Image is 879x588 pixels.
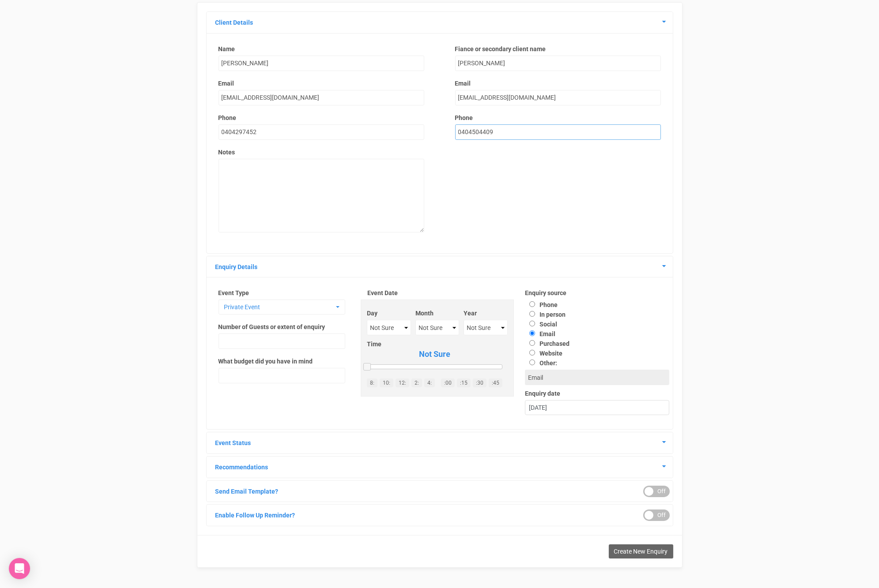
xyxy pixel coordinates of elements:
label: Event Type [219,288,345,297]
label: Other: [525,358,662,367]
input: Email [529,330,535,336]
button: Create New Enquiry [609,544,673,558]
span: Private Event [224,303,334,311]
input: Phone [529,301,535,307]
a: :15 [457,378,471,387]
label: Email [525,330,555,337]
label: Email [219,79,424,88]
label: Phone [525,301,558,308]
span: Create New Enquiry [614,548,668,555]
label: Enquiry source [525,288,669,297]
label: Phone [455,113,473,122]
a: :00 [441,378,455,387]
a: Send Email Template? [215,488,279,495]
label: What budget did you have in mind [219,357,313,366]
input: Social [529,321,535,326]
a: Enable Follow Up Reminder? [215,512,295,519]
input: Other: [529,360,535,365]
a: 2: [411,378,422,387]
label: Name [219,45,424,53]
button: Private Event [219,300,345,315]
a: :30 [473,378,487,387]
label: Phone [219,113,237,122]
label: Notes [219,148,424,157]
label: In person [525,311,566,318]
label: Day [367,309,411,318]
div: [DATE] [525,401,669,415]
a: 10: [380,378,393,387]
input: In person [529,311,535,317]
input: Purchased [529,340,535,346]
label: Email [455,79,661,88]
label: Year [464,309,508,318]
div: Open Intercom Messenger [9,558,30,579]
a: Client Details [215,19,253,26]
input: Website [529,350,535,356]
label: Month [415,309,459,318]
label: Time [367,340,502,348]
a: 12: [396,378,409,387]
label: Event Date [367,288,507,297]
label: Social [525,321,557,328]
label: Number of Guests or extent of enquiry [219,322,325,331]
a: Event Status [215,439,251,446]
a: Recommendations [215,464,268,471]
a: 4: [424,378,435,387]
span: Not Sure [367,348,502,360]
a: Enquiry Details [215,263,258,270]
label: Enquiry date [525,389,669,398]
a: :45 [489,378,502,387]
label: Fiance or secondary client name [455,45,661,53]
label: Website [525,350,562,357]
label: Purchased [525,340,570,347]
a: 8: [367,378,377,387]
